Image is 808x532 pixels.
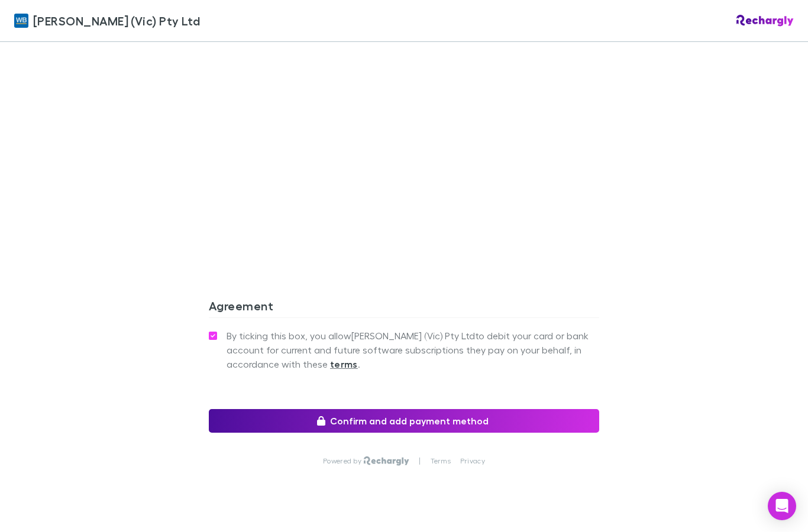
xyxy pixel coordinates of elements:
[736,15,794,27] img: Rechargly Logo
[768,492,796,520] div: Open Intercom Messenger
[323,456,364,466] p: Powered by
[431,456,451,466] a: Terms
[14,14,28,28] img: William Buck (Vic) Pty Ltd's Logo
[419,456,421,466] p: |
[364,456,409,466] img: Rechargly Logo
[209,409,599,433] button: Confirm and add payment method
[330,358,358,370] strong: terms
[460,456,485,466] a: Privacy
[227,329,599,371] span: By ticking this box, you allow [PERSON_NAME] (Vic) Pty Ltd to debit your card or bank account for...
[209,299,599,317] h3: Agreement
[33,12,200,30] span: [PERSON_NAME] (Vic) Pty Ltd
